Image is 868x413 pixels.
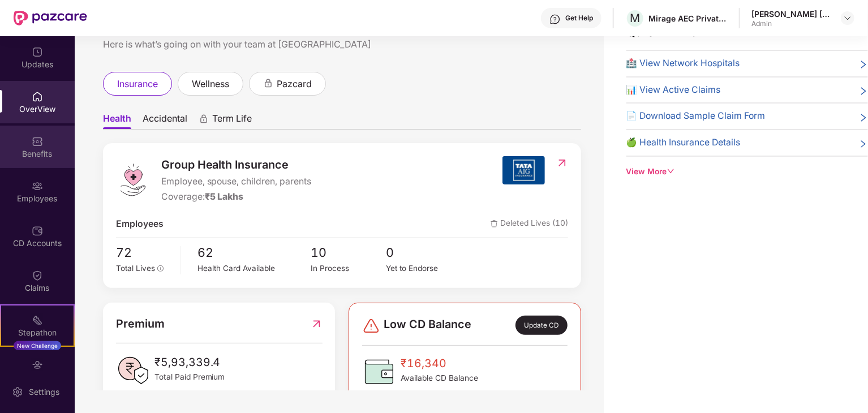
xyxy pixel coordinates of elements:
div: Get Help [565,14,593,23]
span: right [859,111,868,123]
div: [PERSON_NAME] [PERSON_NAME] [751,8,831,19]
img: RedirectIcon [311,315,323,333]
span: 10 [311,243,386,263]
span: 🏥 View Network Hospitals [626,57,740,71]
span: right [859,138,868,150]
span: Total Paid Premium [154,371,225,384]
span: wellness [192,77,229,91]
span: Term Life [212,113,252,129]
div: In Process [311,263,386,274]
div: Mirage AEC Private Limited [648,13,728,24]
img: CDBalanceIcon [362,355,396,389]
span: Deleted Lives (10) [491,217,568,231]
span: ₹5 Lakhs [205,191,244,202]
img: svg+xml;base64,PHN2ZyBpZD0iSGVscC0zMngzMiIgeG1sbnM9Imh0dHA6Ly93d3cudzMub3JnLzIwMDAvc3ZnIiB3aWR0aD... [549,14,561,25]
div: Health Card Available [198,263,311,274]
div: animation [199,114,209,124]
span: insurance [117,77,158,91]
span: Accidental [143,113,187,129]
div: Yet to Endorse [386,263,462,274]
img: New Pazcare Logo [14,11,87,25]
span: 📊 View Active Claims [626,83,721,97]
img: svg+xml;base64,PHN2ZyBpZD0iRHJvcGRvd24tMzJ4MzIiIHhtbG5zPSJodHRwOi8vd3d3LnczLm9yZy8yMDAwL3N2ZyIgd2... [843,14,852,23]
img: svg+xml;base64,PHN2ZyBpZD0iVXBkYXRlZCIgeG1sbnM9Imh0dHA6Ly93d3cudzMub3JnLzIwMDAvc3ZnIiB3aWR0aD0iMj... [32,46,43,58]
span: Group Health Insurance [161,156,312,174]
span: pazcard [277,77,312,91]
span: ₹16,340 [401,355,478,372]
img: svg+xml;base64,PHN2ZyB4bWxucz0iaHR0cDovL3d3dy53My5vcmcvMjAwMC9zdmciIHdpZHRoPSIyMSIgaGVpZ2h0PSIyMC... [32,315,43,326]
span: Employee, spouse, children, parents [161,175,312,189]
div: Here is what’s going on with your team at [GEOGRAPHIC_DATA] [103,37,581,51]
div: Coverage: [161,190,312,204]
img: PaidPremiumIcon [116,354,150,388]
span: Available CD Balance [401,372,478,385]
img: svg+xml;base64,PHN2ZyBpZD0iU2V0dGluZy0yMHgyMCIgeG1sbnM9Imh0dHA6Ly93d3cudzMub3JnLzIwMDAvc3ZnIiB3aW... [12,386,23,398]
span: 🍏 Health Insurance Details [626,136,741,150]
img: insurerIcon [502,156,545,184]
span: Total Lives [116,264,155,273]
img: svg+xml;base64,PHN2ZyBpZD0iSG9tZSIgeG1sbnM9Imh0dHA6Ly93d3cudzMub3JnLzIwMDAvc3ZnIiB3aWR0aD0iMjAiIG... [32,91,43,102]
span: M [630,11,641,25]
div: Admin [751,19,831,28]
img: svg+xml;base64,PHN2ZyBpZD0iRW5kb3JzZW1lbnRzIiB4bWxucz0iaHR0cDovL3d3dy53My5vcmcvMjAwMC9zdmciIHdpZH... [32,359,43,371]
span: Employees [116,217,164,231]
div: Update CD [515,316,568,335]
img: svg+xml;base64,PHN2ZyBpZD0iQmVuZWZpdHMiIHhtbG5zPSJodHRwOi8vd3d3LnczLm9yZy8yMDAwL3N2ZyIgd2lkdGg9Ij... [32,136,43,147]
img: svg+xml;base64,PHN2ZyBpZD0iQ2xhaW0iIHhtbG5zPSJodHRwOi8vd3d3LnczLm9yZy8yMDAwL3N2ZyIgd2lkdGg9IjIwIi... [32,270,43,281]
img: RedirectIcon [556,157,568,169]
span: ₹5,93,339.4 [154,354,225,371]
div: View More [626,166,868,178]
div: Settings [25,386,63,398]
img: svg+xml;base64,PHN2ZyBpZD0iRGFuZ2VyLTMyeDMyIiB4bWxucz0iaHR0cDovL3d3dy53My5vcmcvMjAwMC9zdmciIHdpZH... [362,317,380,335]
span: Premium [116,315,165,333]
span: 📄 Download Sample Claim Form [626,109,766,123]
span: info-circle [157,265,164,272]
span: down [667,167,675,175]
span: right [859,59,868,71]
div: Stepathon [1,327,74,338]
span: Low CD Balance [384,316,471,335]
span: 0 [386,243,462,263]
div: New Challenge [14,341,61,350]
div: animation [263,78,273,88]
span: 62 [198,243,311,263]
img: logo [116,163,150,197]
span: right [859,85,868,97]
img: svg+xml;base64,PHN2ZyBpZD0iQ0RfQWNjb3VudHMiIGRhdGEtbmFtZT0iQ0QgQWNjb3VudHMiIHhtbG5zPSJodHRwOi8vd3... [32,225,43,236]
img: deleteIcon [491,220,498,227]
img: svg+xml;base64,PHN2ZyBpZD0iRW1wbG95ZWVzIiB4bWxucz0iaHR0cDovL3d3dy53My5vcmcvMjAwMC9zdmciIHdpZHRoPS... [32,180,43,192]
span: Health [103,113,131,129]
span: 72 [116,243,173,263]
